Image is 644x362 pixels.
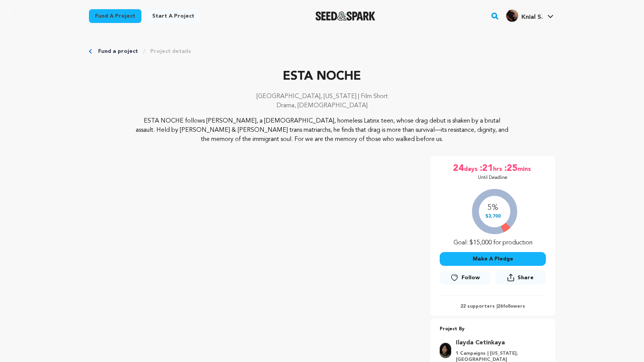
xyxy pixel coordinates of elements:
[495,270,546,288] span: Share
[506,10,518,22] img: e5b69cae1e12802e.jpg
[440,343,451,358] img: 2560246e7f205256.jpg
[440,303,546,310] p: 22 supporters | followers
[506,10,543,22] div: Knial S.'s Profile
[464,162,479,175] span: days
[479,162,493,175] span: :21
[146,9,200,23] a: Start a project
[495,270,546,285] button: Share
[89,48,555,55] div: Breadcrumb
[517,274,534,282] span: Share
[89,101,555,110] p: Drama, [DEMOGRAPHIC_DATA]
[89,9,141,23] a: Fund a project
[493,162,504,175] span: hrs
[462,274,480,282] span: Follow
[98,48,138,55] a: Fund a project
[440,271,490,285] button: Follow
[440,252,546,266] button: Make A Pledge
[89,67,555,86] p: ESTA NOCHE
[315,11,376,21] a: Seed&Spark Homepage
[517,162,532,175] span: mins
[150,48,191,55] a: Project details
[478,175,508,181] p: Until Deadline
[89,92,555,101] p: [GEOGRAPHIC_DATA], [US_STATE] | Film Short
[136,116,509,144] p: ESTA NOCHE follows [PERSON_NAME], a [DEMOGRAPHIC_DATA], homeless Latinx teen, whose drag debut is...
[504,162,517,175] span: :25
[521,14,543,20] span: Knial S.
[456,338,541,347] a: Goto Ilayda Cetinkaya profile
[498,304,503,309] span: 26
[504,8,555,24] span: Knial S.'s Profile
[453,162,464,175] span: 24
[504,8,555,22] a: Knial S.'s Profile
[440,325,546,334] p: Project By
[315,11,376,21] img: Seed&Spark Logo Dark Mode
